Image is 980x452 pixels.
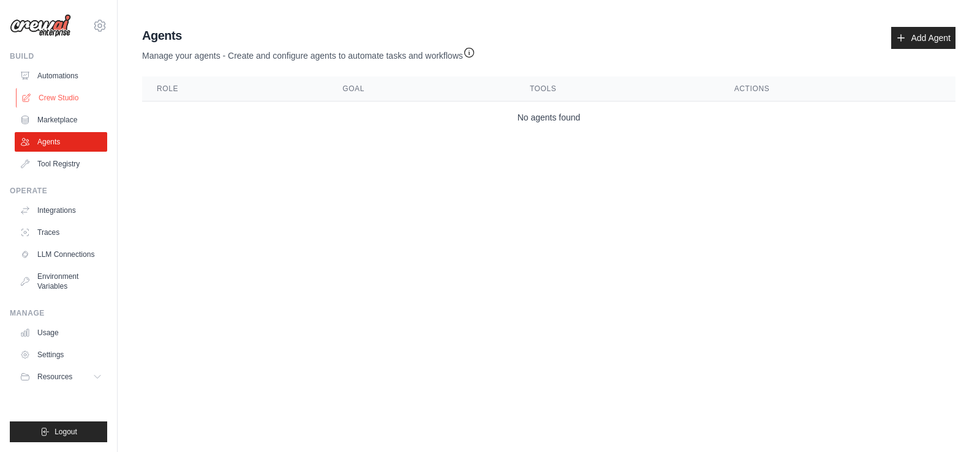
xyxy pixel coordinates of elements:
a: Usage [15,323,107,343]
button: Resources [15,367,107,387]
th: Goal [328,76,515,102]
a: Integrations [15,201,107,220]
th: Actions [720,76,956,102]
a: Agents [15,132,107,152]
a: Settings [15,345,107,365]
th: Tools [515,76,720,102]
a: Environment Variables [15,267,107,296]
p: Manage your agents - Create and configure agents to automate tasks and workflows [142,44,475,62]
a: Tool Registry [15,154,107,174]
a: Marketplace [15,110,107,130]
span: Resources [37,372,72,382]
img: Logo [10,14,71,37]
th: Role [142,76,328,102]
button: Logout [10,421,107,442]
a: LLM Connections [15,245,107,264]
span: Logout [55,427,77,437]
div: Build [10,51,107,61]
a: Traces [15,223,107,242]
a: Crew Studio [16,88,108,108]
a: Automations [15,66,107,86]
h2: Agents [142,27,475,44]
td: No agents found [142,102,956,134]
div: Operate [10,186,107,196]
a: Add Agent [891,27,956,49]
div: Manage [10,308,107,318]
